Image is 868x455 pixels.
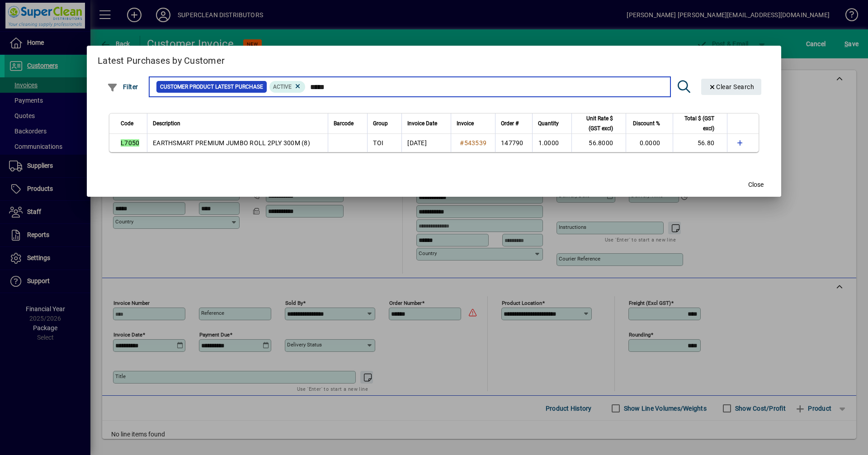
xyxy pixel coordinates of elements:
td: 56.8000 [571,134,626,152]
span: 543539 [464,139,487,147]
em: L7050 [121,139,139,147]
span: Clear Search [708,83,755,90]
div: Group [373,118,396,128]
span: TOI [373,139,383,147]
span: # [460,139,464,147]
span: Filter [107,83,138,90]
span: Quantity [538,118,559,128]
mat-chip: Product Activation Status: Active [269,81,306,93]
td: 1.0000 [532,134,571,152]
div: Order # [501,118,527,128]
button: Filter [105,79,141,95]
span: Invoice Date [407,118,437,128]
span: Barcode [334,118,354,128]
span: Description [153,118,180,128]
td: 147790 [495,134,532,152]
td: 56.80 [673,134,727,152]
div: Description [153,118,322,128]
span: Order # [501,118,519,128]
a: #543539 [457,138,490,148]
h2: Latest Purchases by Customer [87,46,781,72]
span: Code [121,118,133,128]
td: 0.0000 [626,134,673,152]
span: Discount % [633,118,660,128]
span: Total $ (GST excl) [679,114,714,133]
div: Invoice Date [407,118,445,128]
button: Clear [701,79,762,95]
div: Invoice [457,118,490,128]
div: Discount % [632,118,668,128]
div: Quantity [538,118,567,128]
span: Group [373,118,388,128]
span: Active [273,84,292,90]
span: Invoice [457,118,474,128]
span: EARTHSMART PREMIUM JUMBO ROLL 2PLY 300M (8) [153,139,310,147]
button: Close [741,177,770,193]
span: Customer Product Latest Purchase [160,82,263,91]
td: [DATE] [401,134,451,152]
div: Barcode [334,118,362,128]
span: Unit Rate $ (GST excl) [577,114,613,133]
span: Close [748,180,764,190]
div: Code [121,118,142,128]
div: Total $ (GST excl) [679,114,722,133]
div: Unit Rate $ (GST excl) [577,114,621,133]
